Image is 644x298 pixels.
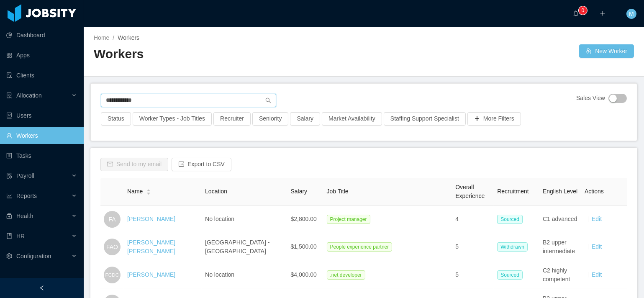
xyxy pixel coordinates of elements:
span: Salary [290,188,307,195]
button: icon: usergroup-addNew Worker [579,44,634,58]
span: Project manager [327,215,370,224]
span: $1,500.00 [290,243,316,250]
a: icon: appstoreApps [6,47,77,64]
button: icon: plusMore Filters [467,112,521,126]
span: FAO [106,239,118,255]
div: Sort [146,188,151,194]
span: Health [16,213,33,219]
a: icon: pie-chartDashboard [6,27,77,44]
a: [PERSON_NAME] [PERSON_NAME] [127,239,175,254]
span: .net developer [327,270,365,280]
i: icon: bell [573,10,579,16]
i: icon: setting [6,253,12,259]
td: C2 highly competent [539,261,581,289]
button: Worker Types - Job Titles [133,112,212,126]
span: Sourced [497,270,523,280]
td: C1 advanced [539,206,581,233]
td: B2 upper intermediate [539,233,581,261]
a: icon: robotUsers [6,107,77,124]
i: icon: plus [600,10,606,16]
button: Seniority [252,112,288,126]
span: Overall Experience [455,184,485,199]
a: Edit [592,271,602,278]
a: Home [94,34,109,41]
a: icon: userWorkers [6,127,77,144]
span: M [629,9,634,19]
span: FCDC [105,268,119,282]
span: Reports [16,193,37,199]
span: Location [205,188,227,195]
button: Recruiter [213,112,251,126]
span: Configuration [16,253,51,259]
i: icon: medicine-box [6,213,12,219]
span: HR [16,233,25,239]
td: No location [202,261,287,289]
span: $4,000.00 [290,271,316,278]
span: Payroll [16,172,34,179]
span: $2,800.00 [290,216,316,222]
a: [PERSON_NAME] [127,216,175,222]
a: Edit [592,243,602,250]
span: Workers [118,34,139,41]
span: Sourced [497,215,523,224]
i: icon: search [265,98,271,103]
button: Staffing Support Specialist [384,112,466,126]
h2: Workers [94,46,364,63]
i: icon: solution [6,92,12,98]
sup: 0 [579,6,587,15]
span: Sales View [576,94,605,103]
i: icon: caret-up [146,188,151,191]
a: [PERSON_NAME] [127,271,175,278]
i: icon: line-chart [6,193,12,199]
a: icon: auditClients [6,67,77,84]
span: English Level [543,188,577,195]
a: Edit [592,216,602,222]
span: FA [108,211,115,228]
i: icon: book [6,233,12,239]
i: icon: file-protect [6,173,12,179]
button: icon: exportExport to CSV [172,158,231,171]
span: People experience partner [327,242,393,252]
span: Name [127,187,143,196]
span: / [113,34,114,41]
td: [GEOGRAPHIC_DATA] - [GEOGRAPHIC_DATA] [202,233,287,261]
span: Actions [585,188,604,195]
span: Allocation [16,92,42,99]
td: 5 [452,233,494,261]
i: icon: caret-down [146,191,151,194]
button: Salary [290,112,320,126]
span: Job Title [327,188,349,195]
td: 4 [452,206,494,233]
td: 5 [452,261,494,289]
a: icon: profileTasks [6,147,77,164]
button: Market Availability [322,112,382,126]
td: No location [202,206,287,233]
button: Status [101,112,131,126]
span: Recruitment [497,188,529,195]
span: Withdrawn [497,242,528,252]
